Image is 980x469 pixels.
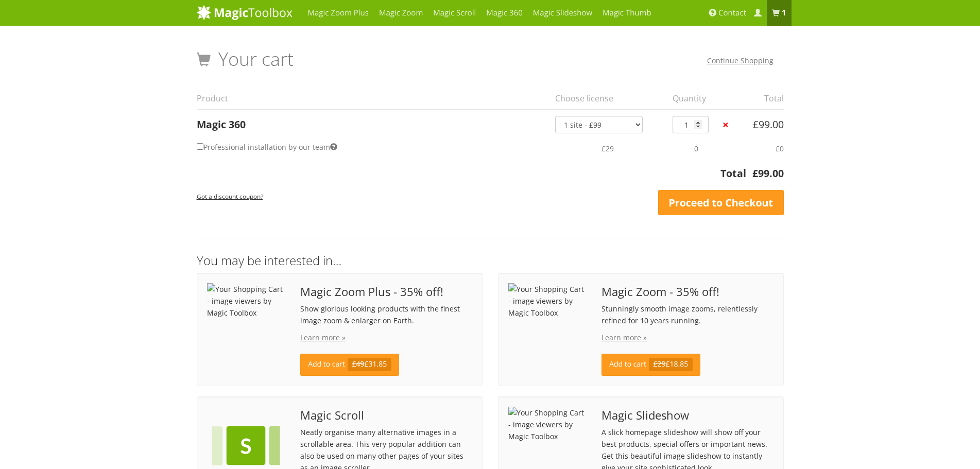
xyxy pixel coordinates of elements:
[207,283,285,319] img: Your Shopping Cart - image viewers by Magic Toolbox
[601,303,773,326] p: Stunningly smooth image zooms, relentlessly refined for 10 years running.
[549,133,666,163] td: £29
[649,358,693,371] span: £18.85
[776,144,784,153] span: £0
[666,133,720,163] td: 0
[197,192,263,200] small: Got a discount coupon?
[197,49,294,70] h1: Your cart
[508,407,587,442] img: Your Shopping Cart - image viewers by Magic Toolbox
[197,143,203,150] input: Professional installation by our team
[752,166,758,180] span: £
[197,140,337,154] label: Professional installation by our team
[352,359,364,369] s: £49
[348,358,391,371] span: £31.85
[753,117,784,131] bdi: 99.00
[508,283,587,319] img: Your Shopping Cart - image viewers by Magic Toolbox
[300,354,399,376] a: Add to cart£49£31.85
[300,303,472,326] p: Show glorious looking products with the finest image zoom & enlarger on Earth.
[197,88,549,109] th: Product
[673,116,709,133] input: Qty
[740,88,784,109] th: Total
[197,166,746,187] th: Total
[720,119,731,130] a: ×
[752,166,784,180] bdi: 99.00
[300,286,472,298] span: Magic Zoom Plus - 35% off!
[753,117,759,131] span: £
[718,8,746,18] span: Contact
[601,354,700,376] a: Add to cart£29£18.85
[658,190,784,216] a: Proceed to Checkout
[549,88,666,109] th: Choose license
[653,359,665,369] s: £29
[300,409,472,421] span: Magic Scroll
[197,187,263,204] a: Got a discount coupon?
[782,8,786,18] b: 1
[197,5,293,20] img: MagicToolbox.com - Image tools for your website
[601,286,773,298] span: Magic Zoom - 35% off!
[300,333,346,342] a: Learn more »
[601,333,647,342] a: Learn more »
[666,88,720,109] th: Quantity
[197,254,784,267] h3: You may be interested in…
[601,409,773,421] span: Magic Slideshow
[707,56,773,65] a: Continue Shopping
[197,117,246,131] a: Magic 360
